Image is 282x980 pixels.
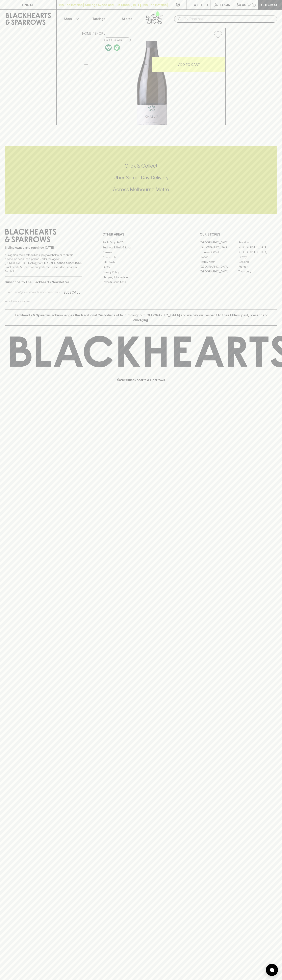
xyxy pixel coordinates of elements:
[200,250,238,254] a: Brunswick West
[104,38,131,42] button: Add to wishlist
[261,2,279,7] p: Checkout
[238,250,277,254] a: [GEOGRAPHIC_DATA]
[79,41,225,125] img: 41557.png
[5,299,82,303] p: We will never spam you
[220,2,230,7] p: Login
[5,186,277,193] h5: Across Melbourne Metro
[57,10,85,28] button: Shop
[200,259,238,264] a: Fitzroy North
[238,264,277,269] a: Prahran
[63,290,80,295] p: SUBSCRIBE
[102,255,180,260] a: Contact Us
[102,275,180,279] a: Shipping Information
[212,29,224,40] button: Add to wishlist
[8,289,62,296] input: e.g. jane@blackheartsandsparrows.com.au
[22,2,34,7] p: FIND US
[5,280,82,285] p: Subscribe to The Blackhearts Newsletter
[200,245,238,250] a: [GEOGRAPHIC_DATA]
[238,259,277,264] a: Geelong
[102,260,180,265] a: Gift Cards
[238,240,277,245] a: Braddon
[194,2,209,7] p: Wishlist
[5,163,277,169] h5: Click & Collect
[102,265,180,270] a: FAQ's
[238,245,277,250] a: [GEOGRAPHIC_DATA]
[200,264,238,269] a: [GEOGRAPHIC_DATA]
[5,146,277,214] div: Call to action block
[178,62,200,67] p: ADD TO CART
[64,16,72,21] p: Shop
[102,280,180,285] a: Terms & Conditions
[5,174,277,181] h5: Uber Same-Day Delivery
[102,245,180,250] a: Business & Bulk Gifting
[44,261,81,265] strong: Liquor License #32064953
[62,288,82,297] button: SUBSCRIBE
[105,44,112,51] img: Vegan
[238,269,277,274] a: Thornbury
[152,57,225,72] button: ADD TO CART
[270,968,274,972] img: bubble-icon
[237,2,246,7] p: $0.00
[82,32,92,35] a: HOME
[5,246,82,250] p: Sibling owned and run since [DATE]
[113,10,141,28] a: Stores
[238,254,277,259] a: Fitzroy
[92,16,105,21] p: Tastings
[8,313,274,322] p: Blackhearts & Sparrows acknowledges the traditional Custodians of land throughout [GEOGRAPHIC_DAT...
[5,253,82,273] p: It is against the law to sell or supply alcohol to, or to obtain alcohol on behalf of a person un...
[114,44,120,51] img: Organic
[102,270,180,275] a: Privacy Policy
[113,43,121,52] a: Organic
[85,10,113,28] a: Tastings
[95,32,103,35] a: SHOP
[102,232,180,237] p: OTHER AREAS
[200,254,238,259] a: Elwood
[200,240,238,245] a: [GEOGRAPHIC_DATA]
[102,240,180,245] a: Bottle Drop FAQ's
[184,16,274,22] input: Try "Pinot noir"
[122,16,132,21] p: Stores
[104,43,113,52] a: Made without the use of any animal products.
[253,4,255,6] p: 0
[102,250,180,255] a: Careers
[200,232,277,237] p: OUR STORES
[200,269,238,274] a: [GEOGRAPHIC_DATA]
